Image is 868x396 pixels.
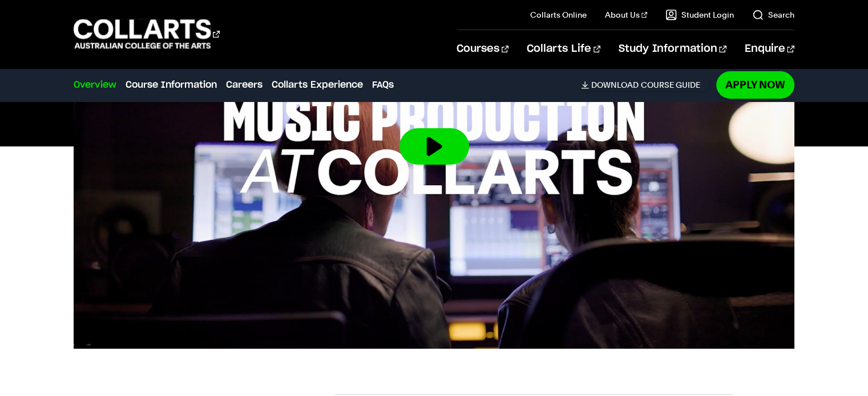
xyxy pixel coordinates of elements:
a: Courses [457,30,508,68]
a: DownloadCourse Guide [581,80,709,90]
a: Apply Now [716,71,794,98]
a: Student Login [665,9,734,21]
a: Search [752,9,794,21]
a: Collarts Online [530,9,587,21]
div: Go to homepage [74,18,220,50]
a: Overview [74,78,116,92]
a: Careers [226,78,263,92]
a: Enquire [745,30,794,68]
a: Collarts Life [527,30,600,68]
a: FAQs [372,78,394,92]
a: Collarts Experience [272,78,363,92]
a: About Us [605,9,647,21]
a: Course Information [126,78,217,92]
span: Download [591,80,639,90]
a: Study Information [619,30,726,68]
